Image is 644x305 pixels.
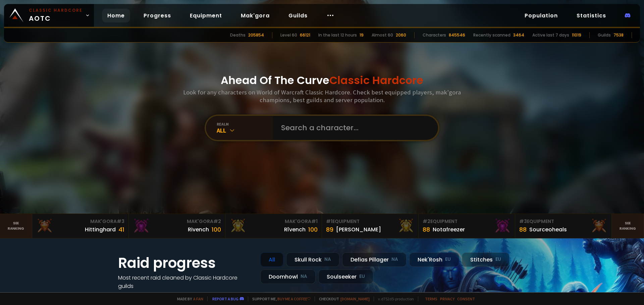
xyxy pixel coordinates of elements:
[425,296,437,301] a: Terms
[260,270,316,284] div: Doomhowl
[519,218,607,225] div: Equipment
[336,225,381,234] div: [PERSON_NAME]
[324,256,331,263] small: NA
[117,218,124,225] span: # 3
[277,296,311,301] a: Buy me a coffee
[212,296,238,301] a: Report a bug
[217,127,273,134] div: All
[248,296,311,301] span: Support me,
[612,214,644,238] a: Seeranking
[138,9,176,22] a: Progress
[29,7,83,23] span: AOTC
[598,32,611,38] div: Guilds
[445,256,451,263] small: EU
[300,32,310,38] div: 66121
[4,4,94,27] a: Classic HardcoreAOTC
[102,9,130,22] a: Home
[396,32,406,38] div: 2060
[133,218,221,225] div: Mak'Gora
[230,32,246,38] div: Deaths
[188,225,209,234] div: Rivench
[308,225,318,234] div: 100
[360,32,364,38] div: 19
[225,214,322,238] a: Mak'Gora#1Rîvench100
[372,32,393,38] div: Almost 60
[423,225,430,234] div: 88
[571,9,611,22] a: Statistics
[326,218,332,225] span: # 1
[193,296,203,301] a: a fan
[301,273,307,280] small: NA
[221,72,423,88] h1: Ahead Of The Curve
[217,122,273,127] div: realm
[260,252,283,267] div: All
[286,252,339,267] div: Skull Rock
[184,9,227,22] a: Equipment
[329,73,423,88] span: Classic Hardcore
[519,218,527,225] span: # 3
[283,9,313,22] a: Guilds
[513,32,524,38] div: 3464
[495,256,501,263] small: EU
[213,218,221,225] span: # 2
[212,225,221,234] div: 100
[280,32,297,38] div: Level 60
[340,296,370,301] a: [DOMAIN_NAME]
[32,214,129,238] a: Mak'Gora#3Hittinghard41
[311,218,318,225] span: # 1
[374,296,414,301] span: v. d752d5 - production
[118,274,252,290] h4: Most recent raid cleaned by Classic Hardcore guilds
[342,252,407,267] div: Defias Pillager
[129,214,225,238] a: Mak'Gora#2Rivench100
[326,225,333,234] div: 89
[248,32,264,38] div: 205854
[29,7,83,13] small: Classic Hardcore
[457,296,475,301] a: Consent
[36,218,124,225] div: Mak'Gora
[85,225,116,234] div: Hittinghard
[322,214,419,238] a: #1Equipment89[PERSON_NAME]
[519,225,527,234] div: 88
[423,218,430,225] span: # 2
[449,32,465,38] div: 845546
[318,270,373,284] div: Soulseeker
[315,296,370,301] span: Checkout
[515,214,612,238] a: #3Equipment88Sourceoheals
[173,296,203,301] span: Made by
[277,116,430,140] input: Search a character...
[409,252,459,267] div: Nek'Rosh
[326,218,414,225] div: Equipment
[118,252,252,274] h1: Raid progress
[118,291,162,298] a: See all progress
[473,32,511,38] div: Recently scanned
[462,252,509,267] div: Stitches
[284,225,306,234] div: Rîvench
[419,214,515,238] a: #2Equipment88Notafreezer
[235,9,275,22] a: Mak'gora
[391,256,398,263] small: NA
[359,273,365,280] small: EU
[440,296,454,301] a: Privacy
[613,32,624,38] div: 7538
[118,225,124,234] div: 41
[529,225,567,234] div: Sourceoheals
[229,218,318,225] div: Mak'Gora
[423,218,511,225] div: Equipment
[318,32,357,38] div: In the last 12 hours
[532,32,569,38] div: Active last 7 days
[180,88,464,104] h3: Look for any characters on World of Warcraft Classic Hardcore. Check best equipped players, mak'g...
[519,9,563,22] a: Population
[433,225,465,234] div: Notafreezer
[423,32,446,38] div: Characters
[572,32,581,38] div: 11019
